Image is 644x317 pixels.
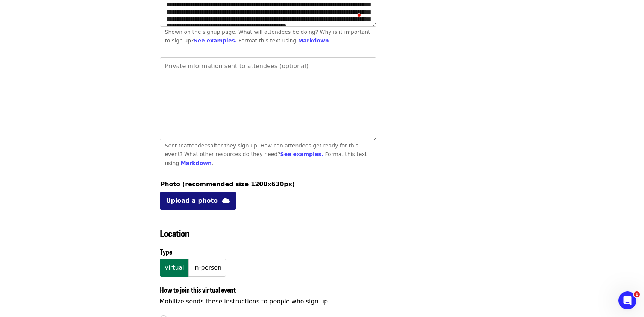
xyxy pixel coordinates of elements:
a: See examples. [280,151,323,157]
span: In-person [193,262,221,273]
i: cloud icon [222,197,230,204]
a: Markdown [298,38,329,44]
span: Photo (recommended size 1200x630px) [161,180,295,188]
div: Shown on the signup page. What will attendees be doing? Why is it important to sign up? [165,28,371,45]
span: Mobilize sends these instructions to people who sign up. [160,298,330,305]
div: Format this text using . [165,151,367,166]
button: In-person [188,259,226,277]
span: Location [160,226,189,240]
a: Markdown [181,160,212,166]
div: Format this text using . [239,38,331,44]
button: Upload a photo [160,192,236,210]
span: Virtual [165,262,184,273]
span: How to join this virtual event [160,285,236,294]
div: Sent to attendees after they sign up. How can attendees get ready for this event? What other reso... [165,141,371,168]
a: See examples. [194,38,237,44]
span: 1 [634,291,640,297]
textarea: Private information sent to attendees (optional) [160,58,376,140]
span: Upload a photo [166,196,218,205]
button: Virtual [160,259,189,277]
iframe: Intercom live chat [618,291,636,309]
span: Type [160,247,172,256]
